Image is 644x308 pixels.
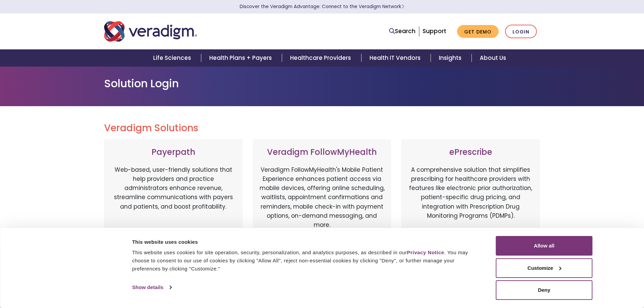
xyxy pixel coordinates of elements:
a: Life Sciences [145,49,201,67]
a: Healthcare Providers [282,49,361,67]
a: Get Demo [457,25,499,38]
a: Insights [431,49,472,67]
a: About Us [472,49,514,67]
a: Discover the Veradigm Advantage: Connect to the Veradigm NetworkLearn More [240,3,404,10]
p: Web-based, user-friendly solutions that help providers and practice administrators enhance revenu... [111,165,236,236]
img: Veradigm logo [104,20,197,43]
div: This website uses cookies [132,238,481,246]
div: This website uses cookies for site operation, security, personalization, and analytics purposes, ... [132,248,481,273]
a: Privacy Notice [407,250,444,255]
h3: Payerpath [111,147,236,157]
h3: Veradigm FollowMyHealth [260,147,385,157]
span: Learn More [401,3,404,10]
h1: Solution Login [104,77,540,90]
a: Health Plans + Payers [201,49,282,67]
a: Show details [132,282,171,292]
p: A comprehensive solution that simplifies prescribing for healthcare providers with features like ... [408,165,533,236]
a: Support [423,27,446,35]
h2: Veradigm Solutions [104,122,540,134]
button: Customize [496,258,593,278]
a: Login [505,25,537,39]
a: Search [389,27,415,36]
p: Veradigm FollowMyHealth's Mobile Patient Experience enhances patient access via mobile devices, o... [260,165,385,230]
button: Allow all [496,236,593,256]
a: Health IT Vendors [361,49,431,67]
button: Deny [496,280,593,300]
h3: ePrescribe [408,147,533,157]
